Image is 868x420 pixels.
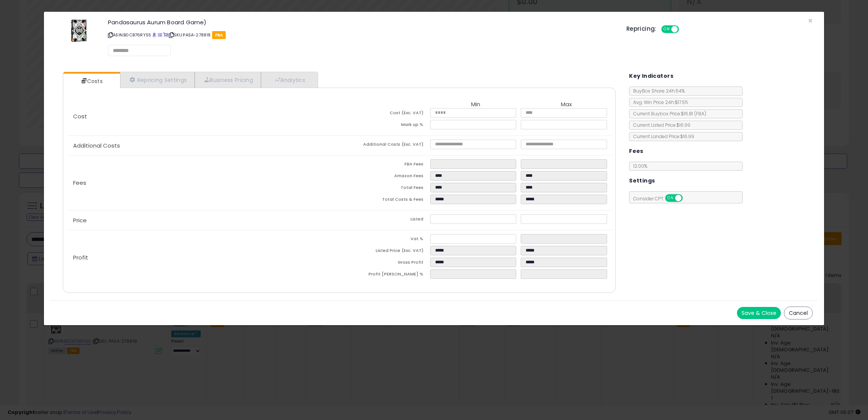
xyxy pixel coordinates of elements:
[737,307,781,319] button: Save & Close
[694,110,706,117] span: ( FBA )
[629,146,643,156] h5: Fees
[120,72,195,88] a: Repricing Settings
[152,32,156,38] a: BuyBox page
[67,217,339,223] p: Price
[626,26,657,32] h5: Repricing:
[339,159,430,171] td: FBA Fees
[629,110,706,117] span: Current Buybox Price:
[629,122,690,128] span: Current Listed Price: $16.99
[339,140,430,151] td: Additional Costs (Exc. VAT)
[195,72,261,88] a: Business Pricing
[681,110,706,117] span: $16.81
[67,255,339,261] p: Profit
[67,143,339,149] p: Additional Costs
[339,214,430,226] td: Listed
[629,99,688,105] span: Avg. Win Price 24h: $17.55
[63,74,119,89] a: Costs
[339,108,430,120] td: Cost (Exc. VAT)
[629,195,693,202] span: Consider CPT:
[212,31,226,39] span: FBA
[629,71,673,81] h5: Key Indicators
[339,171,430,183] td: Amazon Fees
[521,101,612,108] th: Max
[339,246,430,258] td: Listed Price (Exc. VAT)
[339,195,430,206] td: Total Costs & Fees
[682,195,694,201] span: OFF
[339,269,430,281] td: Profit [PERSON_NAME] %
[108,19,615,25] h3: Pandasaurus Aurum Board Game)
[430,101,521,108] th: Min
[67,180,339,186] p: Fees
[339,183,430,195] td: Total Fees
[662,26,671,33] span: ON
[629,88,685,94] span: BuyBox Share 24h: 54%
[678,26,690,33] span: OFF
[784,307,813,319] button: Cancel
[666,195,675,201] span: ON
[261,72,317,88] a: Analytics
[67,113,339,120] p: Cost
[339,234,430,246] td: Vat %
[808,15,813,26] span: ×
[163,32,167,38] a: Your listing only
[158,32,162,38] a: All offer listings
[339,120,430,132] td: Mark up %
[633,163,647,169] span: 12.00 %
[629,133,694,140] span: Current Landed Price: $16.99
[339,258,430,269] td: Gross Profit
[108,29,615,41] p: ASIN: B0CB76RYS5 | SKU: PASA-278818
[67,19,90,42] img: 51sr0KGa72L._SL60_.jpg
[629,176,655,186] h5: Settings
